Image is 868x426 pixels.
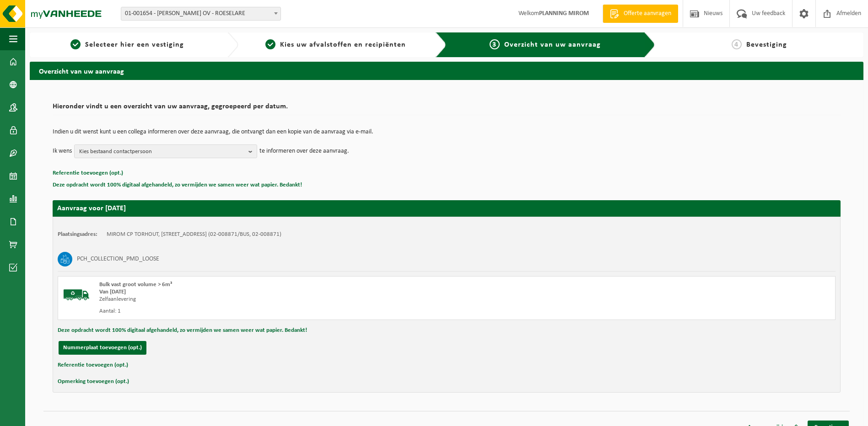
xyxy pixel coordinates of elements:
p: Ik wens [53,144,72,158]
span: Overzicht van uw aanvraag [504,41,601,48]
h3: PCH_COLLECTION_PMD_LOOSE [77,252,159,266]
a: 2Kies uw afvalstoffen en recipiënten [243,39,429,50]
img: BL-SO-LV.png [63,281,90,309]
span: Kies bestaand contactpersoon [79,145,245,159]
button: Referentie toevoegen (opt.) [53,167,123,179]
button: Deze opdracht wordt 100% digitaal afgehandeld, zo vermijden we samen weer wat papier. Bedankt! [53,179,302,191]
span: Selecteer hier een vestiging [85,41,184,48]
button: Deze opdracht wordt 100% digitaal afgehandeld, zo vermijden we samen weer wat papier. Bedankt! [58,325,307,336]
p: Indien u dit wenst kunt u een collega informeren over deze aanvraag, die ontvangt dan een kopie v... [53,129,841,135]
span: Bevestiging [746,41,787,48]
strong: Aanvraag voor [DATE] [57,205,126,212]
button: Nummerplaat toevoegen (opt.) [59,341,146,355]
strong: PLANNING MIROM [539,10,589,17]
span: Offerte aanvragen [621,9,674,18]
a: Offerte aanvragen [603,5,678,23]
h2: Hieronder vindt u een overzicht van uw aanvraag, gegroepeerd per datum. [53,103,841,115]
strong: Van [DATE] [99,289,126,295]
span: 01-001654 - MIROM ROESELARE OV - ROESELARE [121,7,281,21]
span: 01-001654 - MIROM ROESELARE OV - ROESELARE [121,7,280,20]
span: Kies uw afvalstoffen en recipiënten [280,41,406,48]
button: Referentie toevoegen (opt.) [58,359,128,371]
span: 4 [732,39,742,49]
div: Aantal: 1 [99,308,483,315]
div: Zelfaanlevering [99,296,483,303]
span: 1 [70,39,81,49]
span: Bulk vast groot volume > 6m³ [99,282,172,288]
td: MIROM CP TORHOUT, [STREET_ADDRESS] (02-008871/BUS, 02-008871) [107,231,281,238]
a: 1Selecteer hier een vestiging [34,39,220,50]
span: 3 [490,39,500,49]
span: 2 [265,39,275,49]
button: Kies bestaand contactpersoon [74,144,257,158]
strong: Plaatsingsadres: [58,231,97,237]
p: te informeren over deze aanvraag. [259,144,349,158]
button: Opmerking toevoegen (opt.) [58,376,129,388]
h2: Overzicht van uw aanvraag [30,62,863,80]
